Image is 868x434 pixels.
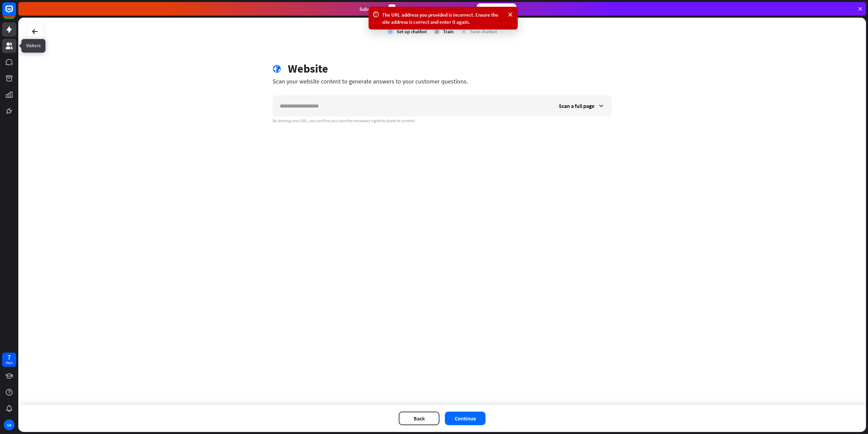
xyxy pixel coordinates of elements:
div: 2 [434,29,440,35]
div: The URL address you provided is incorrect. Ensure the site address is correct and enter it again. [382,11,504,25]
div: 3 [389,4,395,14]
div: 7 [7,354,11,360]
i: check [387,29,393,35]
div: days [6,360,13,365]
div: Set up chatbot [397,29,427,35]
span: Scan a full page [559,102,594,109]
a: 7 days [2,353,16,367]
div: Website [288,62,328,76]
div: 3 [460,29,467,35]
div: Subscribe in days to get your first month for $1 [359,4,471,14]
button: Open LiveChat chat widget [5,3,26,23]
div: Subscribe now [477,3,516,14]
div: Tune chatbot [470,29,497,35]
div: SA [4,419,15,430]
i: globe [273,65,281,73]
button: Continue [445,412,486,425]
div: By sharing your URL, you confirm you have the necessary rights to share its content. [273,118,612,124]
button: Back [399,412,439,425]
div: Train [443,29,454,35]
div: Scan your website content to generate answers to your customer questions. [273,77,612,85]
